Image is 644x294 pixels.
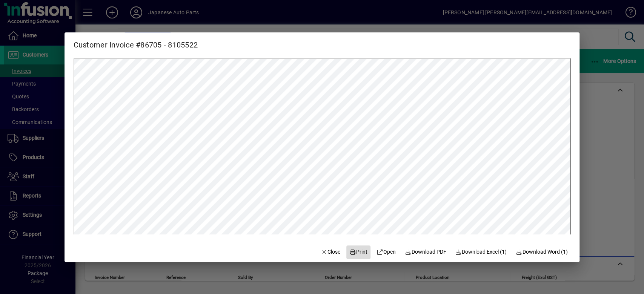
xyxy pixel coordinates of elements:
span: Download Word (1) [516,248,568,256]
h2: Customer Invoice #86705 - 8105522 [65,32,207,51]
a: Download PDF [402,245,449,259]
button: Print [346,245,370,259]
button: Download Word (1) [513,245,571,259]
span: Download PDF [405,248,446,256]
a: Open [373,245,399,259]
span: Close [321,248,341,256]
button: Download Excel (1) [452,245,510,259]
button: Close [318,245,344,259]
span: Open [377,248,396,256]
span: Download Excel (1) [455,248,507,256]
span: Print [350,248,368,256]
